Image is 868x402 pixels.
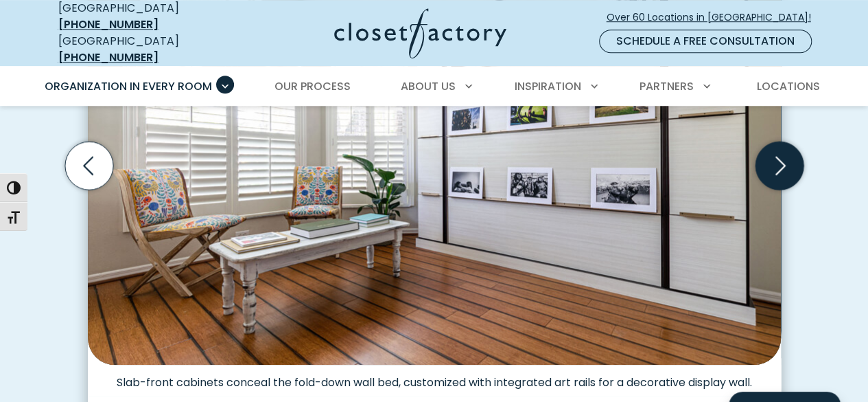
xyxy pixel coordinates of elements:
[88,365,781,390] figcaption: Slab-front cabinets conceal the fold-down wall bed, customized with integrated art rails for a de...
[60,136,119,195] button: Previous slide
[756,78,819,94] span: Locations
[58,33,226,66] div: [GEOGRAPHIC_DATA]
[274,78,351,94] span: Our Process
[750,136,809,195] button: Next slide
[606,5,823,30] a: Over 60 Locations in [GEOGRAPHIC_DATA]!
[35,67,834,106] nav: Primary Menu
[607,10,822,25] span: Over 60 Locations in [GEOGRAPHIC_DATA]!
[515,78,581,94] span: Inspiration
[334,8,506,58] img: Closet Factory Logo
[401,78,456,94] span: About Us
[599,30,812,53] a: Schedule a Free Consultation
[58,16,159,32] a: [PHONE_NUMBER]
[45,78,212,94] span: Organization in Every Room
[58,49,159,65] a: [PHONE_NUMBER]
[640,78,694,94] span: Partners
